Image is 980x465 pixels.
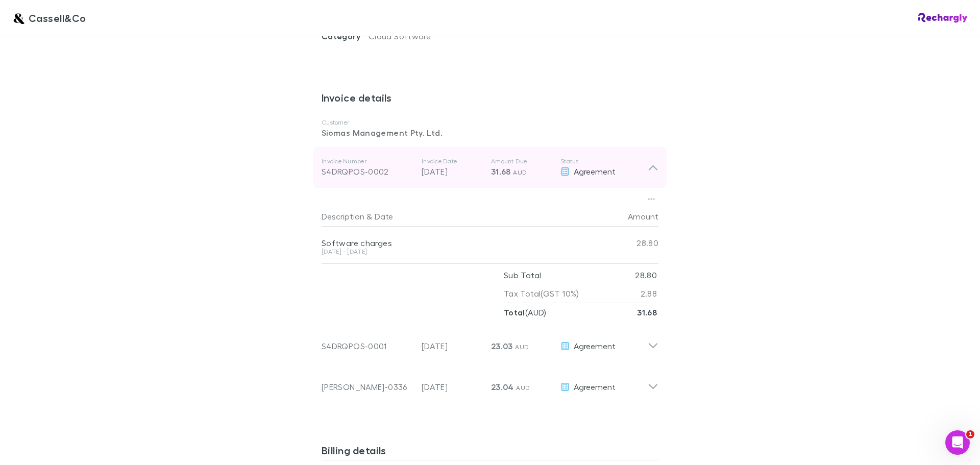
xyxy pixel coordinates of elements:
[322,340,413,352] div: S4DRQPOS-0001
[322,157,413,165] p: Invoice Number
[322,249,597,255] div: [DATE] - [DATE]
[313,362,667,403] div: [PERSON_NAME]-0336[DATE]23.04 AUDAgreement
[322,381,413,393] div: [PERSON_NAME]-0336
[918,13,968,23] img: Rechargly Logo
[322,206,364,227] button: Description
[574,382,616,391] span: Agreement
[422,165,483,178] p: [DATE]
[560,157,648,165] p: Status
[504,307,525,317] strong: Total
[513,168,527,176] span: AUD
[422,157,483,165] p: Invoice Date
[322,127,658,139] p: Siomas Management Pty. Ltd.
[597,227,658,259] div: 28.80
[516,384,530,391] span: AUD
[491,382,514,392] span: 23.04
[322,91,658,108] h3: Invoice details
[504,266,541,284] p: Sub Total
[12,12,24,24] img: Cassell&Co's Logo
[574,166,616,176] span: Agreement
[515,343,529,351] span: AUD
[322,444,658,460] h3: Billing details
[322,118,658,127] p: Customer
[504,303,547,322] p: ( AUD )
[322,31,369,41] span: Category
[313,322,667,362] div: S4DRQPOS-0001[DATE]23.03 AUDAgreement
[574,341,616,351] span: Agreement
[422,340,483,352] p: [DATE]
[491,341,513,351] span: 23.03
[29,10,86,26] span: Cassell&Co
[322,206,593,227] div: &
[637,307,657,317] strong: 31.68
[375,206,393,227] button: Date
[491,166,511,177] span: 31.68
[966,430,974,438] span: 1
[635,266,657,284] p: 28.80
[491,157,552,165] p: Amount Due
[422,381,483,393] p: [DATE]
[322,238,597,248] div: Software charges
[945,430,970,455] iframe: Intercom live chat
[504,284,579,303] p: Tax Total (GST 10%)
[313,147,667,188] div: Invoice NumberS4DRQPOS-0002Invoice Date[DATE]Amount Due31.68 AUDStatusAgreement
[322,165,413,178] div: S4DRQPOS-0002
[641,284,657,303] p: 2.88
